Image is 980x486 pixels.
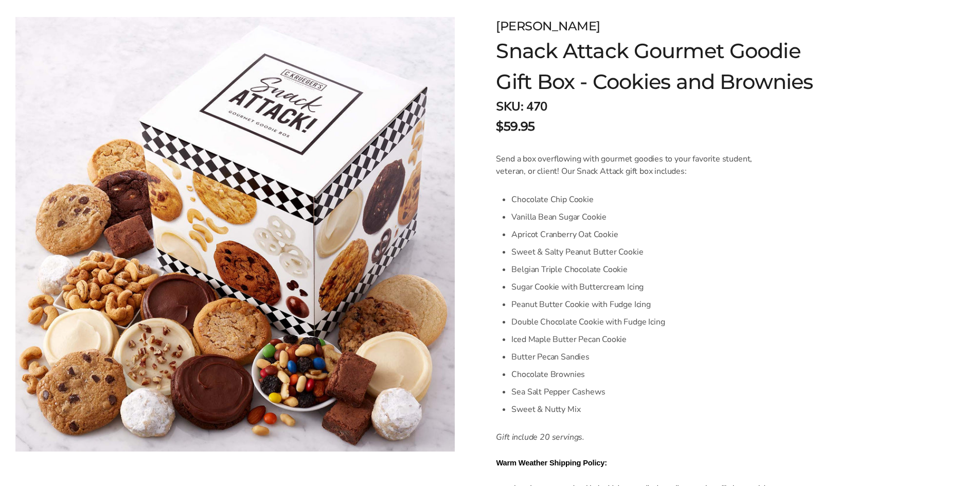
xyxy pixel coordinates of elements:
[496,431,584,443] em: Gift include 20 servings.
[511,278,777,296] li: Sugar Cookie with Buttercream Icing
[511,296,777,313] li: Peanut Butter Cookie with Fudge Icing
[511,208,777,226] li: Vanilla Bean Sugar Cookie
[511,366,777,383] li: Chocolate Brownies
[496,153,777,177] p: Send a box overflowing with gourmet goodies to your favorite student, veteran, or client! Our Sna...
[511,191,777,208] li: Chocolate Chip Cookie
[511,348,777,366] li: Butter Pecan Sandies
[496,459,607,467] span: Warm Weather Shipping Policy:
[526,98,547,115] span: 470
[15,17,455,452] img: Snack Attack Gourmet Goodie Gift Box - Cookies and Brownies
[511,261,777,278] li: Belgian Triple Chocolate Cookie
[496,35,824,97] h1: Snack Attack Gourmet Goodie Gift Box - Cookies and Brownies
[496,117,534,136] span: $59.95
[511,226,777,243] li: Apricot Cranberry Oat Cookie
[511,313,777,331] li: Double Chocolate Cookie with Fudge Icing
[511,383,777,401] li: Sea Salt Pepper Cashews
[511,331,777,348] li: Iced Maple Butter Pecan Cookie
[496,17,824,35] div: [PERSON_NAME]
[511,401,777,418] li: Sweet & Nutty Mix
[496,98,523,115] strong: SKU:
[511,243,777,261] li: Sweet & Salty Peanut Butter Cookie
